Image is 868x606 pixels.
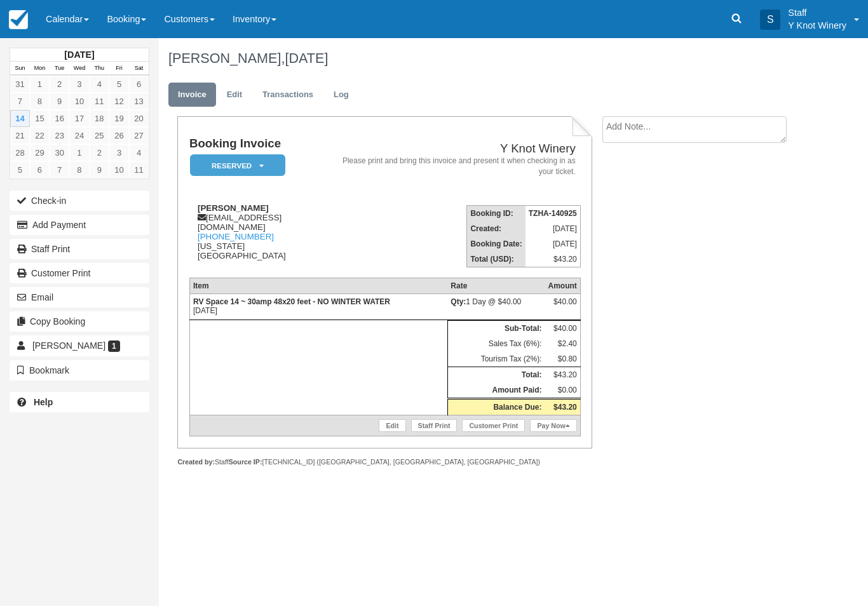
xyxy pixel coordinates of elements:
[447,382,545,399] th: Amount Paid:
[10,335,149,356] a: [PERSON_NAME] 1
[788,6,846,19] p: Staff
[193,297,390,306] strong: RV Space 14 ~ 30amp 48x20 feet - NO WINTER WATER
[30,127,50,144] a: 22
[467,236,526,252] th: Booking Date:
[545,336,580,351] td: $2.40
[168,51,801,66] h1: [PERSON_NAME],
[229,458,262,466] strong: Source IP:
[90,110,109,127] a: 18
[379,419,405,432] a: Edit
[198,232,274,241] a: [PHONE_NUMBER]
[129,127,149,144] a: 27
[530,419,576,432] a: Pay Now
[50,93,69,110] a: 9
[10,360,149,380] button: Bookmark
[10,215,149,235] button: Add Payment
[545,351,580,367] td: $0.80
[30,161,50,178] a: 6
[553,403,577,412] strong: $43.20
[129,161,149,178] a: 11
[10,62,30,76] th: Sun
[10,392,149,412] a: Help
[69,110,89,127] a: 17
[526,252,581,267] td: $43.20
[30,144,50,161] a: 29
[447,399,545,415] th: Balance Due:
[467,252,526,267] th: Total (USD):
[788,19,846,32] p: Y Knot Winery
[30,62,50,76] th: Mon
[462,419,525,432] a: Customer Print
[168,83,216,107] a: Invoice
[447,278,545,294] th: Rate
[129,76,149,93] a: 6
[109,62,129,76] th: Fri
[10,191,149,211] button: Check-in
[10,263,149,283] a: Customer Print
[447,367,545,383] th: Total:
[30,76,50,93] a: 1
[342,142,576,156] h2: Y Knot Winery
[526,221,581,236] td: [DATE]
[451,297,466,306] strong: Qty
[526,236,581,252] td: [DATE]
[50,144,69,161] a: 30
[190,154,285,177] em: Reserved
[129,110,149,127] a: 20
[529,209,577,218] strong: TZHA-140925
[32,340,105,351] span: [PERSON_NAME]
[10,311,149,332] button: Copy Booking
[90,144,109,161] a: 2
[189,294,447,320] td: [DATE]
[108,340,120,352] span: 1
[10,144,30,161] a: 28
[64,50,94,60] strong: [DATE]
[109,144,129,161] a: 3
[69,62,89,76] th: Wed
[50,76,69,93] a: 2
[447,321,545,337] th: Sub-Total:
[189,154,281,177] a: Reserved
[109,110,129,127] a: 19
[90,127,109,144] a: 25
[109,76,129,93] a: 5
[253,83,323,107] a: Transactions
[198,203,269,213] strong: [PERSON_NAME]
[10,239,149,259] a: Staff Print
[285,50,328,66] span: [DATE]
[129,93,149,110] a: 13
[189,137,337,151] h1: Booking Invoice
[217,83,252,107] a: Edit
[760,10,780,30] div: S
[189,203,337,260] div: [EMAIL_ADDRESS][DOMAIN_NAME] [US_STATE] [GEOGRAPHIC_DATA]
[30,93,50,110] a: 8
[109,161,129,178] a: 10
[342,156,576,177] address: Please print and bring this invoice and present it when checking in as your ticket.
[69,161,89,178] a: 8
[90,76,109,93] a: 4
[9,10,28,29] img: checkfront-main-nav-mini-logo.png
[50,161,69,178] a: 7
[109,127,129,144] a: 26
[411,419,458,432] a: Staff Print
[69,144,89,161] a: 1
[69,127,89,144] a: 24
[177,457,592,467] div: Staff [TECHNICAL_ID] ([GEOGRAPHIC_DATA], [GEOGRAPHIC_DATA], [GEOGRAPHIC_DATA])
[50,62,69,76] th: Tue
[545,367,580,383] td: $43.20
[447,336,545,351] td: Sales Tax (6%):
[69,93,89,110] a: 10
[90,161,109,178] a: 9
[324,83,358,107] a: Log
[90,62,109,76] th: Thu
[10,161,30,178] a: 5
[50,127,69,144] a: 23
[545,321,580,337] td: $40.00
[447,294,545,320] td: 1 Day @ $40.00
[545,278,580,294] th: Amount
[177,458,215,466] strong: Created by:
[10,76,30,93] a: 31
[10,287,149,307] button: Email
[467,221,526,236] th: Created:
[545,382,580,399] td: $0.00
